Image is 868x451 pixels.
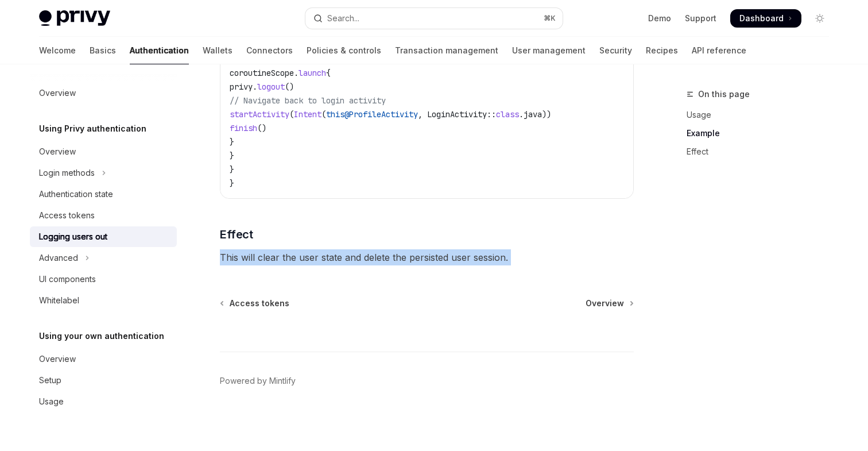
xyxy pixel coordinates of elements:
span: Dashboard [739,13,784,24]
span: Overview [586,298,624,309]
a: API reference [692,37,746,64]
button: Toggle dark mode [811,9,829,28]
a: Usage [30,391,177,412]
a: Welcome [39,37,76,64]
span: launch [299,68,326,78]
a: Logging users out [30,226,177,247]
h5: Using your own authentication [39,329,164,343]
div: UI components [39,272,96,286]
a: Policies & controls [307,37,381,64]
a: Usage [687,106,838,124]
a: Overview [30,141,177,162]
a: Recipes [646,37,678,64]
a: Authentication [130,37,189,64]
a: Support [685,13,716,24]
div: Authentication state [39,187,113,201]
a: Wallets [203,37,232,64]
a: Demo [648,13,671,24]
a: Powered by Mintlify [220,375,296,387]
a: Overview [586,298,633,309]
div: Overview [39,86,76,100]
a: Basics [90,37,116,64]
a: Authentication state [30,184,177,205]
a: Dashboard [730,9,801,28]
img: light logo [39,10,110,26]
span: Intent [294,109,321,120]
a: Overview [30,83,177,103]
div: Search... [327,11,359,25]
span: } [230,151,234,161]
a: Effect [687,142,838,161]
div: Overview [39,145,76,159]
button: Toggle Login methods section [30,163,177,183]
span: this@ProfileActivity [326,109,418,120]
span: startActivity [230,109,289,120]
div: Setup [39,373,61,387]
span: logout [257,82,285,92]
div: Usage [39,395,64,408]
span: () [285,82,294,92]
span: On this page [698,87,750,101]
button: Toggle Advanced section [30,248,177,268]
span: privy. [230,82,257,92]
a: Access tokens [221,298,289,309]
a: UI components [30,269,177,290]
span: finish [230,123,257,133]
span: This will clear the user state and delete the persisted user session. [220,249,634,265]
span: } [230,164,234,175]
a: Whitelabel [30,290,177,311]
a: Transaction management [395,37,498,64]
span: .java)) [519,109,551,120]
span: ( [321,109,326,120]
span: class [496,109,519,120]
div: Access tokens [39,209,95,222]
div: Overview [39,352,76,366]
span: coroutineScope. [230,68,299,78]
h5: Using Privy authentication [39,122,146,136]
button: Open search [305,8,563,29]
div: Whitelabel [39,294,79,307]
span: ⌘ K [544,14,556,23]
span: () [257,123,266,133]
a: Connectors [246,37,293,64]
div: Logging users out [39,230,107,244]
span: } [230,137,234,147]
a: Overview [30,349,177,369]
a: Setup [30,370,177,391]
a: Example [687,124,838,142]
a: User management [512,37,586,64]
span: , LoginActivity:: [418,109,496,120]
div: Advanced [39,251,78,265]
span: } [230,178,234,188]
a: Access tokens [30,205,177,226]
span: { [326,68,331,78]
span: ( [289,109,294,120]
span: // Navigate back to login activity [230,95,386,106]
span: Effect [220,226,253,242]
span: Access tokens [230,298,289,309]
a: Security [599,37,632,64]
div: Login methods [39,166,95,180]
